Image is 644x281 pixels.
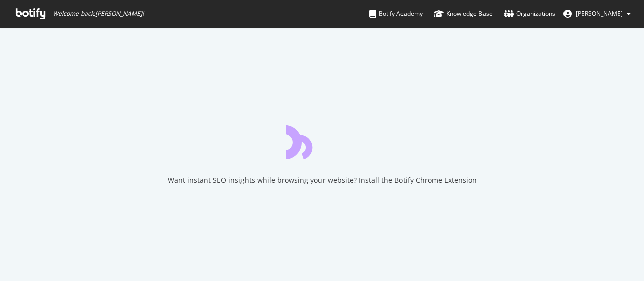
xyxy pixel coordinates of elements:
[168,175,477,185] div: Want instant SEO insights while browsing your website? Install the Botify Chrome Extension
[576,9,623,18] span: Robin Delest
[434,9,493,19] div: Knowledge Base
[286,123,358,159] div: animation
[369,9,423,19] div: Botify Academy
[53,10,144,18] span: Welcome back, [PERSON_NAME] !
[555,6,639,22] button: [PERSON_NAME]
[504,9,555,19] div: Organizations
